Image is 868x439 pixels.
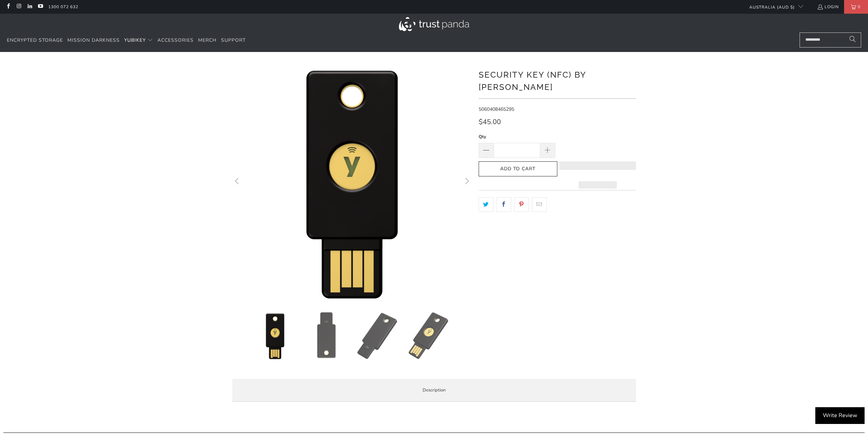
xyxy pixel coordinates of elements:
[198,37,217,43] span: Merch
[461,62,472,302] button: Next
[67,32,120,49] a: Mission Darkness
[479,106,514,112] span: 5060408465295
[251,312,299,360] img: Security Key (NFC) by Yubico - Trust Panda
[67,37,120,43] span: Mission Darkness
[232,62,472,302] a: Security Key (NFC) by Yubico - Trust Panda
[800,32,861,48] input: Search...
[7,32,63,49] a: Encrypted Storage
[302,312,350,360] img: Security Key (NFC) by Yubico - Trust Panda
[48,3,78,11] a: 1300 072 632
[37,4,43,10] a: Trust Panda Australia on YouTube
[27,4,33,10] a: Trust Panda Australia on LinkedIn
[496,197,511,212] a: Share this on Facebook
[198,32,217,49] a: Merch
[232,62,243,302] button: Previous
[479,117,501,127] span: $45.00
[532,197,547,212] a: Email this to a friend
[399,17,469,31] img: Trust Panda Australia
[817,3,839,11] a: Login
[5,4,11,10] a: Trust Panda Australia on Facebook
[479,133,555,141] label: Qty
[479,67,636,93] h1: Security Key (NFC) by [PERSON_NAME]
[221,32,246,49] a: Support
[16,4,22,10] a: Trust Panda Australia on Instagram
[221,37,246,43] span: Support
[157,37,194,43] span: Accessories
[7,32,246,49] nav: Translation missing: en.navigation.header.main_nav
[815,407,865,424] div: Write Review
[486,166,550,172] span: Add to Cart
[479,161,557,177] button: Add to Cart
[157,32,194,49] a: Accessories
[405,312,453,360] img: Security Key (NFC) by Yubico - Trust Panda
[124,37,146,43] span: YubiKey
[124,32,153,49] summary: YubiKey
[7,37,63,43] span: Encrypted Storage
[232,379,636,402] label: Description
[479,197,493,212] a: Share this on Twitter
[354,312,402,360] img: Security Key (NFC) by Yubico - Trust Panda
[844,32,861,48] button: Search
[514,197,529,212] a: Share this on Pinterest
